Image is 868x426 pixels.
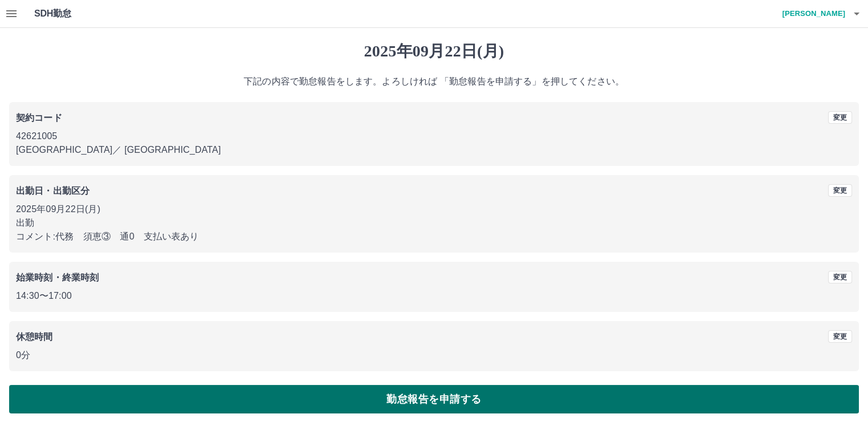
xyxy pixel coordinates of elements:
[828,111,852,124] button: 変更
[16,143,852,157] p: [GEOGRAPHIC_DATA] ／ [GEOGRAPHIC_DATA]
[828,184,852,197] button: 変更
[16,129,852,143] p: 42621005
[16,273,99,282] b: 始業時刻・終業時刻
[828,271,852,283] button: 変更
[16,216,852,230] p: 出勤
[16,289,852,303] p: 14:30 〜 17:00
[16,348,852,362] p: 0分
[9,385,859,413] button: 勤怠報告を申請する
[16,332,53,342] b: 休憩時間
[9,42,859,61] h1: 2025年09月22日(月)
[16,230,852,244] p: コメント: 代務 須恵③ 通0 支払い表あり
[828,330,852,343] button: 変更
[9,75,859,88] p: 下記の内容で勤怠報告をします。よろしければ 「勤怠報告を申請する」を押してください。
[16,113,62,123] b: 契約コード
[16,186,90,196] b: 出勤日・出勤区分
[16,202,852,216] p: 2025年09月22日(月)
